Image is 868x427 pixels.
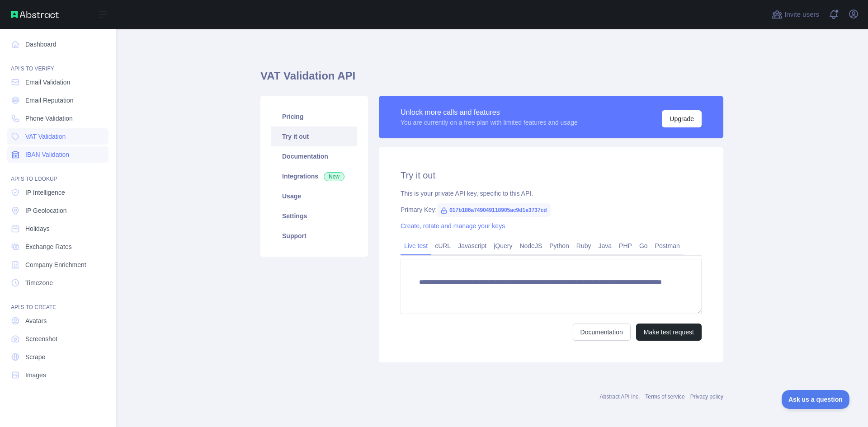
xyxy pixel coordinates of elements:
span: Email Validation [25,78,70,87]
a: Go [636,239,651,253]
a: Avatars [7,313,108,329]
div: API'S TO LOOKUP [7,164,108,183]
a: Holidays [7,221,108,237]
span: Email Reputation [25,96,74,105]
a: Timezone [7,275,108,291]
a: Company Enrichment [7,257,108,273]
a: Exchange Rates [7,239,108,255]
span: IBAN Validation [25,150,69,159]
span: VAT Validation [25,132,66,141]
a: Java [595,239,616,253]
h2: Try it out [401,169,702,182]
a: Email Reputation [7,92,108,108]
a: Try it out [271,127,357,146]
button: Make test request [636,324,702,341]
a: Phone Validation [7,110,108,127]
span: Phone Validation [25,114,73,123]
a: Privacy policy [690,394,723,400]
a: NodeJS [516,239,546,253]
a: Scrape [7,349,108,365]
a: Create, rotate and manage your keys [401,222,505,230]
span: Invite users [784,9,819,20]
button: Invite users [770,7,821,22]
a: Settings [271,206,357,226]
span: New [324,172,344,181]
a: VAT Validation [7,128,108,145]
button: Upgrade [662,110,702,127]
span: IP Geolocation [25,206,67,215]
span: Scrape [25,352,45,361]
div: API'S TO VERIFY [7,54,108,72]
div: This is your private API key, specific to this API. [401,189,702,198]
a: Postman [651,239,684,253]
a: Ruby [573,239,595,253]
a: Abstract API Inc. [600,394,640,400]
a: Integrations New [271,166,357,186]
span: Holidays [25,224,50,233]
a: jQuery [490,239,516,253]
a: Usage [271,186,357,206]
a: Javascript [454,239,490,253]
div: Unlock more calls and features [401,107,578,118]
a: IBAN Validation [7,146,108,163]
a: Documentation [573,324,631,341]
a: Live test [401,239,431,253]
iframe: Toggle Customer Support [782,390,850,409]
span: Images [25,371,46,380]
span: Screenshot [25,334,57,343]
div: You are currently on a free plan with limited features and usage [401,118,578,127]
a: IP Geolocation [7,202,108,219]
h1: VAT Validation API [260,69,723,90]
span: Company Enrichment [25,260,86,269]
a: Python [546,239,573,253]
a: cURL [431,239,454,253]
a: Dashboard [7,36,108,52]
a: IP Intelligence [7,184,108,201]
a: Pricing [271,107,357,127]
a: Terms of service [645,394,684,400]
div: Primary Key: [401,205,702,214]
a: Documentation [271,146,357,166]
img: Abstract API [11,11,59,18]
span: Exchange Rates [25,242,72,251]
a: Email Validation [7,74,108,90]
span: IP Intelligence [25,188,65,197]
div: API'S TO CREATE [7,293,108,311]
a: Support [271,226,357,246]
a: Images [7,367,108,383]
a: Screenshot [7,331,108,347]
span: Timezone [25,278,53,287]
a: PHP [615,239,636,253]
span: 017b186a749049118905ac9d1e3737cd [437,203,551,217]
span: Avatars [25,316,47,325]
